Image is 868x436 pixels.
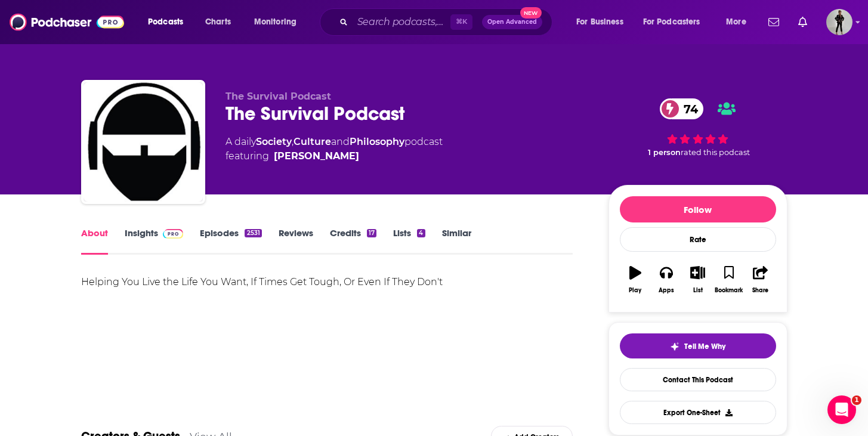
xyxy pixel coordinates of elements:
button: open menu [718,13,761,32]
a: Jack Spirko [274,149,359,163]
button: Follow [620,196,776,222]
button: Export One-Sheet [620,401,776,424]
img: User Profile [826,9,852,35]
span: ⌘ K [450,14,472,30]
button: Share [745,258,776,301]
div: 4 [417,229,425,237]
a: Show notifications dropdown [764,12,784,32]
span: Tell Me Why [684,342,725,351]
span: The Survival Podcast [226,91,331,102]
div: List [693,287,703,294]
span: featuring [226,149,443,163]
a: About [81,227,108,255]
a: Show notifications dropdown [793,12,812,32]
span: , [292,136,294,147]
a: Credits17 [330,227,376,255]
button: List [682,258,713,301]
button: open menu [568,13,638,32]
span: More [726,14,746,30]
input: Search podcasts, credits, & more... [353,13,450,32]
span: and [331,136,350,147]
button: Show profile menu [826,9,852,35]
span: Open Advanced [487,19,537,25]
span: For Business [576,14,623,30]
span: Charts [205,14,231,30]
div: Share [752,287,768,294]
img: tell me why sparkle [670,342,679,351]
button: Open AdvancedNew [482,15,542,29]
span: For Podcasters [643,14,700,30]
a: Episodes2531 [200,227,261,255]
a: Similar [442,227,471,255]
button: Apps [651,258,682,301]
div: Apps [659,287,674,294]
img: The Survival Podcast [84,82,203,202]
a: Charts [197,13,238,32]
a: Culture [294,136,331,147]
div: 74 1 personrated this podcast [608,91,787,165]
img: Podchaser - Follow, Share and Rate Podcasts [10,11,124,33]
div: Helping You Live the Life You Want, If Times Get Tough, Or Even If They Don't [81,274,573,290]
a: Society [256,136,292,147]
button: open menu [140,13,199,32]
a: 74 [660,98,704,119]
span: rated this podcast [681,148,750,157]
div: Bookmark [715,287,743,294]
a: Reviews [279,227,313,255]
span: 1 [852,395,861,405]
span: Podcasts [148,14,183,30]
div: Rate [620,227,776,252]
div: Search podcasts, credits, & more... [331,8,564,36]
span: Logged in as maradorne [826,9,852,35]
button: Bookmark [713,258,745,301]
button: Play [620,258,651,301]
iframe: Intercom live chat [827,395,856,424]
img: Podchaser Pro [163,229,184,239]
span: 74 [672,98,704,119]
button: open menu [635,13,718,32]
button: open menu [246,13,312,32]
a: Lists4 [393,227,425,255]
div: A daily podcast [226,135,443,163]
span: New [520,7,542,18]
span: 1 person [648,148,681,157]
div: 17 [367,229,376,237]
span: Monitoring [254,14,296,30]
a: Philosophy [350,136,404,147]
a: Contact This Podcast [620,368,776,391]
button: tell me why sparkleTell Me Why [620,333,776,358]
div: Play [629,287,641,294]
div: 2531 [245,229,261,237]
a: InsightsPodchaser Pro [125,227,184,255]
